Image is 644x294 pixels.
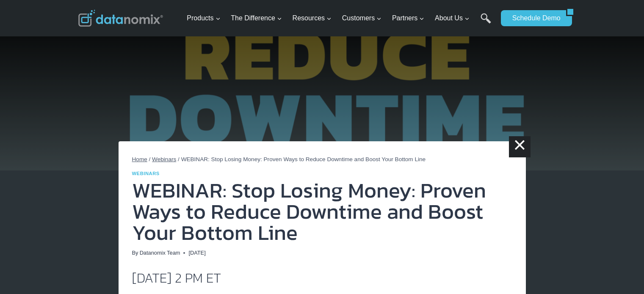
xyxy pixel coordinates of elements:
span: By [132,249,138,257]
span: Customers [342,13,381,24]
span: About Us [435,13,470,24]
time: [DATE] [188,249,205,257]
span: WEBINAR: Stop Losing Money: Proven Ways to Reduce Downtime and Boost Your Bottom Line [181,156,426,162]
a: Datanomix Team [140,250,180,256]
h1: WEBINAR: Stop Losing Money: Proven Ways to Reduce Downtime and Boost Your Bottom Line [132,180,512,243]
span: Products [187,13,220,24]
a: Schedule Demo [501,10,566,26]
h2: [DATE] 2 PM ET [132,271,512,285]
nav: Primary Navigation [183,5,497,32]
a: Webinars [152,156,176,162]
nav: Breadcrumbs [132,155,512,164]
span: / [149,156,151,162]
span: The Difference [231,13,282,24]
span: Partners [392,13,424,24]
a: Home [132,156,147,162]
img: Datanomix [78,10,163,27]
a: Webinars [132,171,160,176]
span: / [178,156,180,162]
a: Search [481,13,491,32]
a: × [509,136,530,157]
span: Resources [293,13,332,24]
